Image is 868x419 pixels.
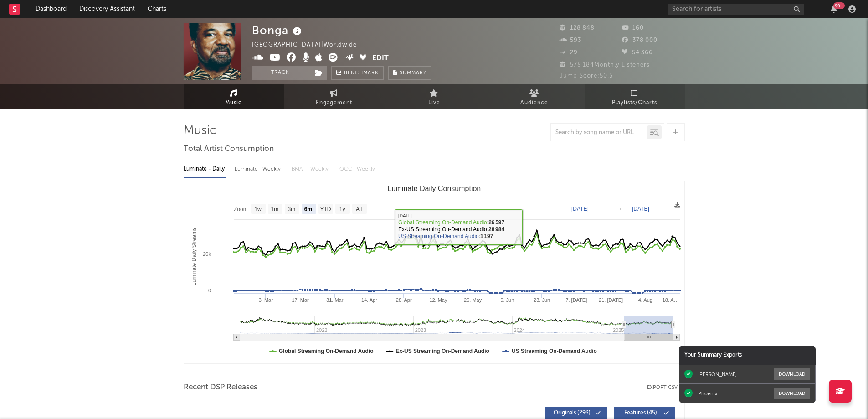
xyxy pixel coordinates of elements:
text: Global Streaming On-Demand Audio [279,348,374,354]
a: Music [184,84,284,109]
text: Ex-US Streaming On-Demand Audio [395,348,489,354]
span: Live [428,98,440,109]
button: Export CSV [647,385,685,390]
text: 3m [288,206,295,212]
text: 1w [254,206,262,212]
input: Search for artists [668,4,804,15]
button: Download [774,368,810,380]
span: 54 366 [622,50,653,56]
div: [PERSON_NAME] [698,371,737,378]
span: Jump Score: 50.5 [560,73,613,79]
span: Benchmark [344,68,379,79]
span: Originals ( 293 ) [551,410,593,416]
text: 0 [208,288,211,293]
text: 9. Jun [500,297,514,303]
span: 378 000 [622,37,657,43]
text: Luminate Daily Streams [191,228,197,285]
text: [DATE] [632,206,649,212]
text: 1m [271,206,278,212]
a: Playlists/Charts [585,84,685,109]
div: [GEOGRAPHIC_DATA] | Worldwide [252,40,367,51]
text: 17. Mar [292,297,309,303]
a: Benchmark [331,66,384,80]
a: Engagement [284,84,384,109]
span: Audience [520,98,548,109]
button: Originals(293) [545,407,607,419]
span: 128 848 [560,25,595,31]
div: Bonga [252,23,304,38]
text: 31. Mar [326,297,344,303]
button: Track [252,66,309,80]
div: Luminate - Weekly [235,161,282,177]
text: 6m [304,206,312,212]
a: Audience [484,84,585,109]
div: Luminate - Daily [184,161,226,177]
text: 14. Apr [361,297,377,303]
span: Features ( 45 ) [620,410,662,416]
text: [DATE] [571,206,589,212]
text: 4. Aug [638,297,652,303]
span: Playlists/Charts [612,98,657,109]
text: 28. Apr [395,297,411,303]
text: 3. Mar [258,297,273,303]
text: 21. [DATE] [599,297,623,303]
text: 1y [339,206,345,212]
button: Summary [388,66,431,80]
span: Recent DSP Releases [184,382,257,393]
span: 160 [622,25,644,31]
a: Live [384,84,484,109]
text: → [617,206,622,212]
text: 7. [DATE] [565,297,587,303]
span: 593 [560,37,581,43]
text: 26. May [464,297,482,303]
div: 99 + [833,2,845,9]
text: All [355,206,361,212]
button: 99+ [831,5,837,13]
span: 29 [560,50,578,56]
span: Engagement [316,98,352,109]
span: Music [225,98,242,109]
text: 23. Jun [534,297,550,303]
text: US Streaming On-Demand Audio [512,348,597,354]
div: Phoenix [698,390,717,397]
svg: Luminate Daily Consumption [184,181,684,363]
input: Search by song name or URL [551,129,647,136]
span: Summary [400,71,426,76]
span: Total Artist Consumption [184,144,274,155]
text: 12. May [429,297,447,303]
button: Features(45) [614,407,675,419]
div: Your Summary Exports [679,346,816,365]
button: Edit [372,53,389,64]
text: YTD [320,206,331,212]
text: 20k [203,251,211,257]
button: Download [774,388,810,399]
span: 578 184 Monthly Listeners [560,62,650,68]
text: 18. A… [662,297,678,303]
text: Zoom [234,206,248,212]
text: Luminate Daily Consumption [387,185,481,192]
